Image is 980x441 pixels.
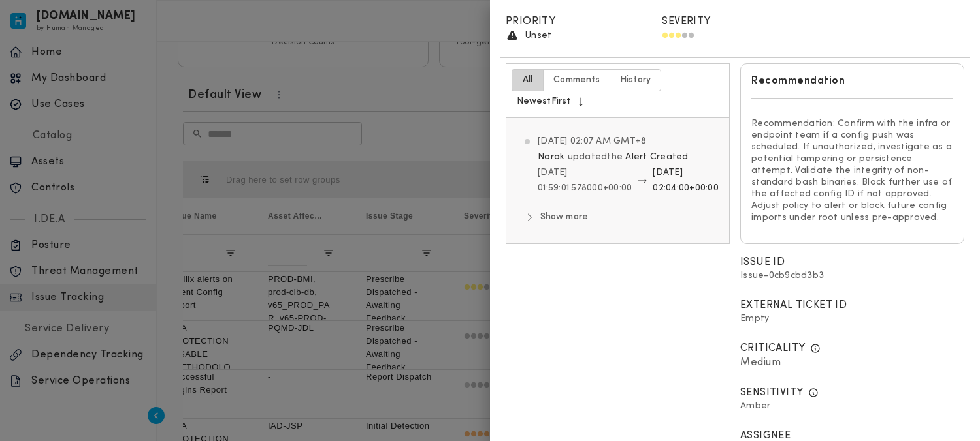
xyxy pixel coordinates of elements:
div: Medium [662,29,694,42]
p: Unset [525,30,551,42]
span: updated the [568,152,623,162]
span: Empty [740,314,769,324]
span: Medium [740,357,781,368]
p: [DATE] 02:07 AM GMT+8 [538,134,719,149]
p: [DATE] 01:59:01.578000+00:00 [538,165,632,196]
button: history [610,69,661,91]
span: Sensitivity [740,388,803,398]
button: all [512,69,544,91]
span: Severity [662,16,710,27]
span: External Ticket ID [740,300,847,311]
span: Issue ID [740,257,785,267]
h6: Recommendation [751,74,953,87]
span: Priority [506,14,555,29]
div: Importance of the asset to the business [810,343,821,354]
span: External Ticket ID [740,297,847,313]
p: Norak Alert Created [538,149,689,165]
span: Severity [662,14,710,29]
p: [DATE] 02:04:00+00:00 [653,165,719,196]
span: Sensitivity [740,385,803,401]
span: Amber [740,401,770,411]
span: Issue ID [740,254,785,270]
button: NewestFirst [512,91,589,112]
button: comments [543,69,610,91]
span: Priority [506,16,555,27]
p: Recommendation: Confirm with the infra or endpoint team if a config push was scheduled. If unauth... [751,118,953,224]
span: Issue-0cb9cbd3b3 [740,271,824,281]
span: Criticality [740,341,805,356]
button: Show more [522,207,593,228]
span: Assignee [740,431,791,441]
div: Confidentiality of the data that the asset is processing [808,388,819,398]
span: Criticality [740,343,805,354]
